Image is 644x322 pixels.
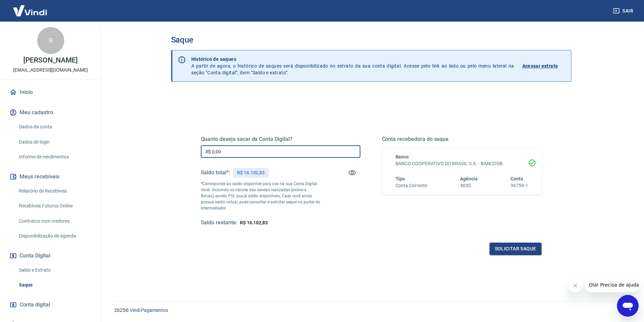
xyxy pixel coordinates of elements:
[191,56,514,63] p: Histórico de saques
[16,184,93,198] a: Relatório de Recebíveis
[237,169,265,176] p: R$ 16.102,83
[396,182,427,189] h6: Conta Corrente
[16,135,93,149] a: Dados de login
[8,0,52,21] img: Vindi
[16,199,93,213] a: Recebíveis Futuros Online
[490,243,542,255] button: Solicitar saque
[522,56,566,76] a: Acessar extrato
[4,5,57,10] span: Olá! Precisa de ajuda?
[201,169,230,176] h5: Saldo total*:
[240,220,268,225] span: R$ 16.102,83
[612,5,636,17] button: Sair
[569,279,582,292] iframe: Fechar mensagem
[460,176,478,181] span: Agência
[510,182,528,189] h6: 36759-1
[16,214,93,228] a: Contratos com credores
[130,307,168,313] a: Vindi Pagamentos
[396,160,528,167] h6: BANCO COOPERATIVO DO BRASIL S.A. - BANCOOB
[13,67,88,74] p: [EMAIL_ADDRESS][DOMAIN_NAME]
[382,136,542,143] h5: Conta recebedora do saque
[617,295,639,317] iframe: Botão para abrir a janela de mensagens
[460,182,478,189] h6: 4030
[396,154,409,159] span: Banco
[522,63,558,69] p: Acessar extrato
[8,297,93,312] a: Conta digital
[114,307,628,314] p: 2025 ©
[201,136,360,143] h5: Quanto deseja sacar da Conta Digital?
[8,85,93,100] a: Início
[585,277,639,292] iframe: Mensagem da empresa
[8,105,93,120] button: Meu cadastro
[16,229,93,243] a: Disponibilização de agenda
[20,300,50,309] span: Conta digital
[396,176,405,181] span: Tipo
[16,150,93,164] a: Informe de rendimentos
[8,248,93,263] button: Conta Digital
[510,176,523,181] span: Conta
[16,263,93,277] a: Saldo e Extrato
[16,278,93,292] a: Saque
[191,56,514,76] p: A partir de agora, o histórico de saques será disponibilizado no extrato da sua conta digital. Ac...
[16,120,93,134] a: Dados da conta
[23,57,77,64] p: [PERSON_NAME]
[8,169,93,184] button: Meus recebíveis
[171,35,571,45] h3: Saque
[201,219,237,226] h5: Saldo restante:
[201,181,320,211] p: *Corresponde ao saldo disponível para uso na sua Conta Digital Vindi. Incluindo os valores das ve...
[37,27,64,54] div: R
